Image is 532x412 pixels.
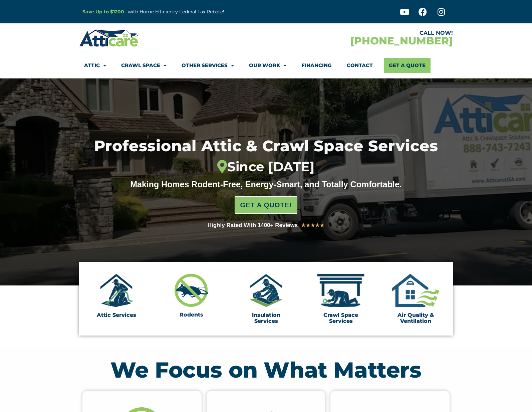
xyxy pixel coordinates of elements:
div: 5/5 [301,221,324,230]
a: Attic Services [97,312,136,318]
a: Crawl Space Services [323,312,358,324]
div: Highly Rated With 1400+ Reviews [208,221,298,230]
a: Contact [347,58,373,73]
nav: Menu [84,58,448,73]
i: ★ [320,221,324,230]
div: CALL NOW! [266,30,453,36]
h2: We Focus on What Matters [82,359,450,381]
iframe: Chat Invitation [3,342,110,392]
p: – with Home Efficiency Federal Tax Rebate! [82,8,299,16]
a: Crawl Space [121,58,167,73]
a: Air Quality & Ventilation [397,312,434,324]
span: GET A QUOTE! [240,198,292,212]
a: Our Work [249,58,286,73]
div: Making Homes Rodent-Free, Energy-Smart, and Totally Comfortable. [117,179,415,189]
a: Rodents [180,312,203,318]
a: Other Services [182,58,234,73]
a: Insulation Services [252,312,280,324]
i: ★ [310,221,315,230]
i: ★ [306,221,310,230]
a: GET A QUOTE! [235,196,298,214]
a: Get A Quote [384,58,431,73]
a: Attic [84,58,106,73]
i: ★ [301,221,306,230]
i: ★ [315,221,320,230]
a: Financing [301,58,332,73]
div: Since [DATE] [59,159,473,175]
a: Save Up to $1200 [82,9,124,15]
h1: Professional Attic & Crawl Space Services [59,138,473,175]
